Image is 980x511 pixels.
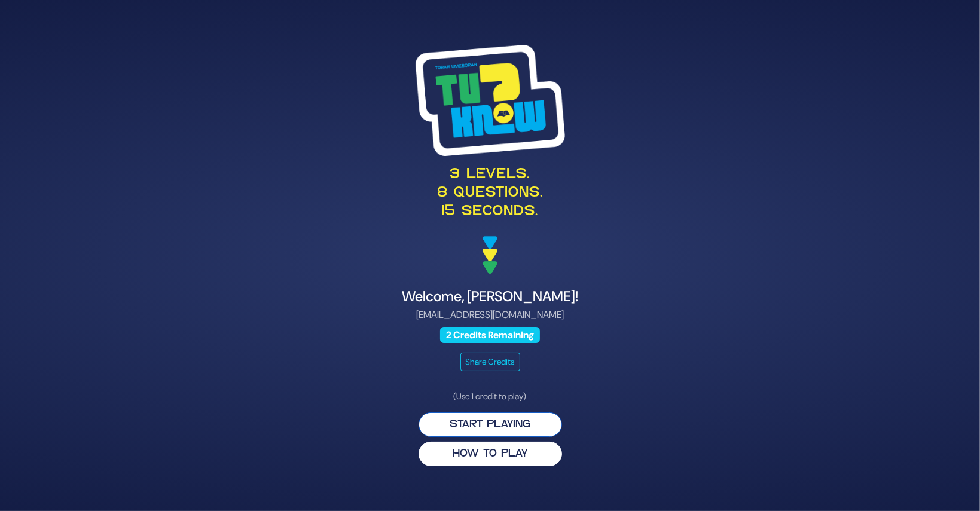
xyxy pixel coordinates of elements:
[199,288,782,305] h4: Welcome, [PERSON_NAME]!
[483,236,497,274] img: decoration arrows
[199,308,782,322] p: [EMAIL_ADDRESS][DOMAIN_NAME]
[460,353,520,371] button: Share Credits
[419,412,562,437] button: Start Playing
[419,390,562,403] p: (Use 1 credit to play)
[416,45,565,156] img: Tournament Logo
[199,166,782,222] p: 3 levels. 8 questions. 15 seconds.
[419,442,562,466] button: HOW TO PLAY
[440,327,541,343] span: 2 Credits Remaining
